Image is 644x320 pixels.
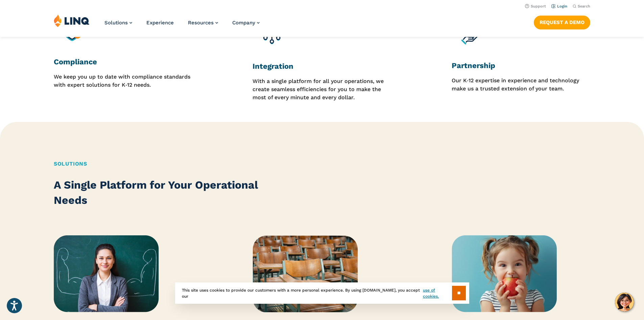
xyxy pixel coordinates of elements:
[146,20,174,26] a: Experience
[452,77,590,102] p: Our K‑12 expertise in experience and technology make us a trusted extension of your team.
[54,160,590,168] h2: Solutions
[615,293,634,312] button: Hello, have a question? Let’s chat.
[54,57,192,67] h3: Compliance
[253,235,358,313] img: Forms Thumbnail
[452,61,590,70] h3: Partnership
[188,20,214,26] span: Resources
[253,62,391,71] h3: Integration
[534,14,590,29] nav: Button Navigation
[525,4,546,8] a: Support
[232,20,255,26] span: Company
[573,4,590,9] button: Open Search Bar
[423,287,452,299] a: use of cookies.
[54,177,268,208] h2: A Single Platform for Your Operational Needs
[54,14,90,27] img: LINQ | K‑12 Software
[54,235,159,312] img: ERP Thumbnail
[578,4,590,8] span: Search
[104,20,132,26] a: Solutions
[232,20,260,26] a: Company
[104,14,260,37] nav: Primary Navigation
[104,20,128,26] span: Solutions
[54,73,192,102] p: We keep you up to date with compliance standards with expert solutions for K‑12 needs.
[551,4,567,8] a: Login
[175,282,469,304] div: This site uses cookies to provide our customers with a more personal experience. By using [DOMAIN...
[534,16,590,29] a: Request a Demo
[253,77,391,102] p: With a single platform for all your operations, we create seamless efficiencies for you to make t...
[452,235,557,312] img: Nutrition Thumbnail
[188,20,218,26] a: Resources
